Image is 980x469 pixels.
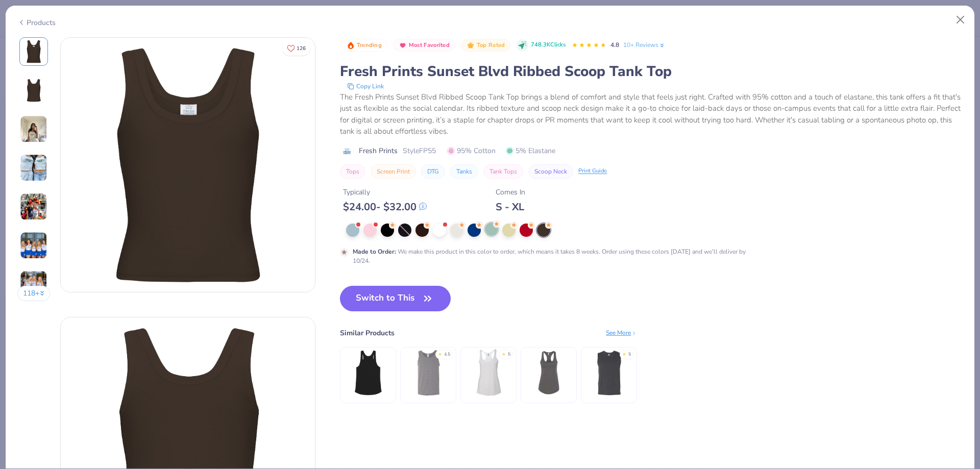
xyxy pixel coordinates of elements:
[450,164,478,179] button: Tanks
[371,164,416,179] button: Screen Print
[340,62,963,81] div: Fresh Prints Sunset Blvd Ribbed Scoop Tank Top
[347,41,355,50] img: Trending sort
[444,351,450,358] div: 4.5
[483,164,523,179] button: Tank Tops
[344,81,387,91] button: copy to clipboard
[404,349,453,397] img: Gildan Adult Heavy Cotton 5.3 Oz. Tank
[344,349,393,397] img: Los Angeles Apparel Tri Blend Racerback Tank 3.7oz
[531,41,566,50] span: 748.3K Clicks
[578,167,607,176] div: Print Guide
[606,328,637,337] div: See More
[610,41,619,49] span: 4.8
[61,38,315,292] img: Front
[340,147,354,155] img: brand logo
[353,247,748,265] div: We make this product in this color to order, which means it takes 8 weeks. Order using these colo...
[467,41,475,50] img: Top Rated sort
[357,42,382,48] span: Trending
[393,39,455,52] button: Badge Button
[340,328,395,338] div: Similar Products
[506,145,555,156] span: 5% Elastane
[528,164,573,179] button: Scoop Neck
[496,187,525,198] div: Comes In
[343,201,427,213] div: $ 24.00 - $ 32.00
[502,351,506,355] div: ★
[525,349,573,397] img: Next Level Ladies' Ideal Racerback Tank
[628,351,631,358] div: 5
[461,39,510,52] button: Badge Button
[399,41,407,50] img: Most Favorited sort
[622,351,626,355] div: ★
[353,248,396,256] strong: Made to Order :
[282,41,310,56] button: Like
[409,42,450,48] span: Most Favorited
[403,145,436,156] span: Style FP55
[20,232,47,259] img: User generated content
[340,286,451,311] button: Switch to This
[21,39,46,64] img: Front
[585,349,633,397] img: Bella + Canvas Jersey Muscle Tank
[20,115,47,143] img: User generated content
[421,164,445,179] button: DTG
[297,46,306,51] span: 126
[340,91,963,137] div: The Fresh Prints Sunset Blvd Ribbed Scoop Tank Top brings a blend of comfort and style that feels...
[17,17,56,28] div: Products
[464,349,513,397] img: Next Level Triblend Racerback Tank
[343,187,427,198] div: Typically
[341,39,387,52] button: Badge Button
[359,145,398,156] span: Fresh Prints
[17,286,51,301] button: 118+
[508,351,510,358] div: 5
[496,201,525,213] div: S - XL
[447,145,496,156] span: 95% Cotton
[623,40,666,50] a: 10+ Reviews
[477,42,505,48] span: Top Rated
[340,164,365,179] button: Tops
[21,78,46,103] img: Back
[20,193,47,220] img: User generated content
[951,10,970,30] button: Close
[20,154,47,182] img: User generated content
[20,270,47,298] img: User generated content
[438,351,442,355] div: ★
[572,37,606,54] div: 4.8 Stars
